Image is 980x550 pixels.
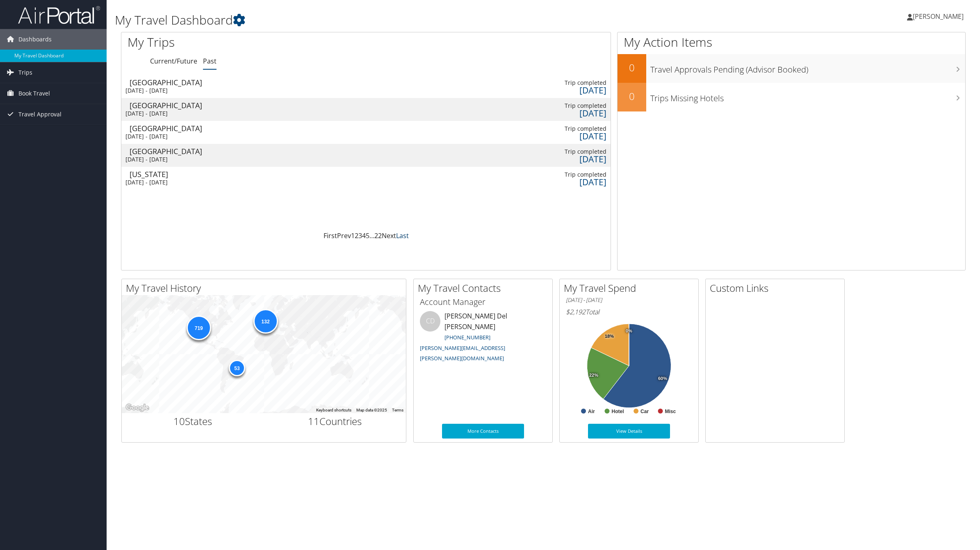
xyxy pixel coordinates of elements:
[392,408,403,412] a: Terms
[125,156,239,163] div: [DATE] - [DATE]
[588,409,595,414] text: Air
[650,89,965,104] h3: Trips Missing Hotels
[907,4,972,29] a: [PERSON_NAME]
[566,296,692,304] h6: [DATE] - [DATE]
[444,334,490,341] a: [PHONE_NUMBER]
[420,311,440,332] div: CD
[420,296,546,308] h3: Account Manager
[18,29,52,50] span: Dashboards
[186,316,211,340] div: 719
[366,231,369,240] a: 5
[130,148,244,155] div: [GEOGRAPHIC_DATA]
[605,334,614,339] tspan: 18%
[128,414,258,428] h2: States
[130,170,244,178] div: [US_STATE]
[18,104,62,125] span: Travel Approval
[618,54,965,83] a: 0Travel Approvals Pending (Advisor Booked)
[492,171,606,178] div: Trip completed
[124,402,151,413] img: Google
[369,231,374,240] span: …
[115,11,686,29] h1: My Travel Dashboard
[18,83,50,104] span: Book Travel
[420,344,505,362] a: [PERSON_NAME][EMAIL_ADDRESS][PERSON_NAME][DOMAIN_NAME]
[618,89,646,103] h2: 0
[566,307,692,316] h6: Total
[492,86,606,94] div: [DATE]
[308,414,319,428] span: 11
[18,62,32,83] span: Trips
[173,414,185,428] span: 10
[650,60,965,75] h3: Travel Approvals Pending (Advisor Booked)
[566,307,586,316] span: $2,192
[228,360,245,376] div: 53
[125,110,239,117] div: [DATE] - [DATE]
[442,424,524,439] a: More Contacts
[492,102,606,109] div: Trip completed
[324,231,337,240] a: First
[913,12,964,21] span: [PERSON_NAME]
[665,409,676,414] text: Misc
[337,231,351,240] a: Prev
[130,125,244,132] div: [GEOGRAPHIC_DATA]
[618,34,965,51] h1: My Action Items
[253,309,278,334] div: 132
[492,109,606,117] div: [DATE]
[492,132,606,140] div: [DATE]
[316,407,351,413] button: Keyboard shortcuts
[18,5,100,25] img: airportal-logo.png
[356,408,387,412] span: Map data ©2025
[418,281,552,295] h2: My Travel Contacts
[125,87,239,94] div: [DATE] - [DATE]
[203,57,217,66] a: Past
[588,424,670,439] a: View Details
[124,402,151,413] a: Open this area in Google Maps (opens a new window)
[355,231,358,240] a: 2
[618,83,965,111] a: 0Trips Missing Hotels
[416,311,550,366] li: [PERSON_NAME] Del [PERSON_NAME]
[626,329,632,334] tspan: 0%
[125,133,239,140] div: [DATE] - [DATE]
[270,414,400,428] h2: Countries
[130,102,244,109] div: [GEOGRAPHIC_DATA]
[492,79,606,86] div: Trip completed
[130,79,244,86] div: [GEOGRAPHIC_DATA]
[362,231,366,240] a: 4
[618,61,646,75] h2: 0
[710,281,844,295] h2: Custom Links
[658,376,667,381] tspan: 60%
[396,231,409,240] a: Last
[492,125,606,132] div: Trip completed
[351,231,355,240] a: 1
[125,179,239,186] div: [DATE] - [DATE]
[564,281,698,295] h2: My Travel Spend
[126,281,406,295] h2: My Travel History
[374,231,382,240] a: 22
[492,178,606,186] div: [DATE]
[492,148,606,155] div: Trip completed
[492,155,606,163] div: [DATE]
[589,373,598,378] tspan: 22%
[150,57,197,66] a: Current/Future
[611,409,624,414] text: Hotel
[128,34,401,51] h1: My Trips
[358,231,362,240] a: 3
[382,231,396,240] a: Next
[640,409,649,414] text: Car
